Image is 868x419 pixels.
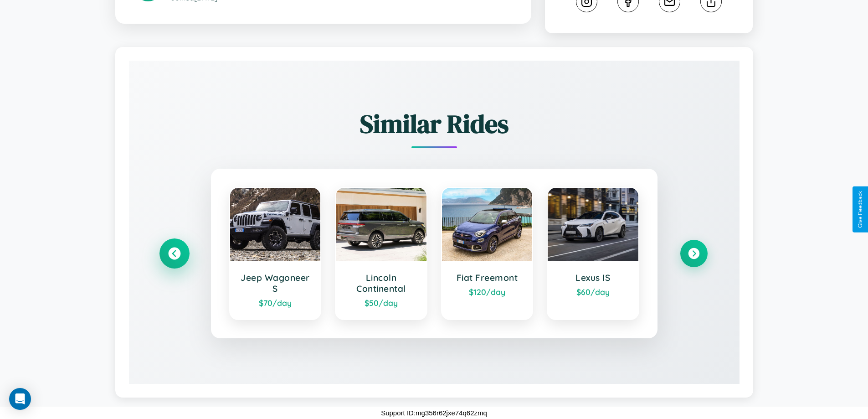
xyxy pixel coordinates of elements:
div: Open Intercom Messenger [9,388,31,410]
a: Fiat Freemont$120/day [441,187,534,320]
p: Support ID: mg356r62jxe74q62zmq [381,407,487,419]
h2: Similar Rides [161,106,708,141]
h3: Lincoln Continental [345,272,417,294]
div: $ 50 /day [345,298,417,308]
h3: Jeep Wagoneer S [239,272,312,294]
div: Give Feedback [857,191,863,228]
h3: Fiat Freemont [451,272,524,283]
a: Lexus IS$60/day [547,187,639,320]
h3: Lexus IS [557,272,629,283]
div: $ 60 /day [557,287,629,297]
a: Lincoln Continental$50/day [335,187,427,320]
a: Jeep Wagoneer S$70/day [229,187,322,320]
div: $ 120 /day [451,287,524,297]
div: $ 70 /day [239,298,312,308]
